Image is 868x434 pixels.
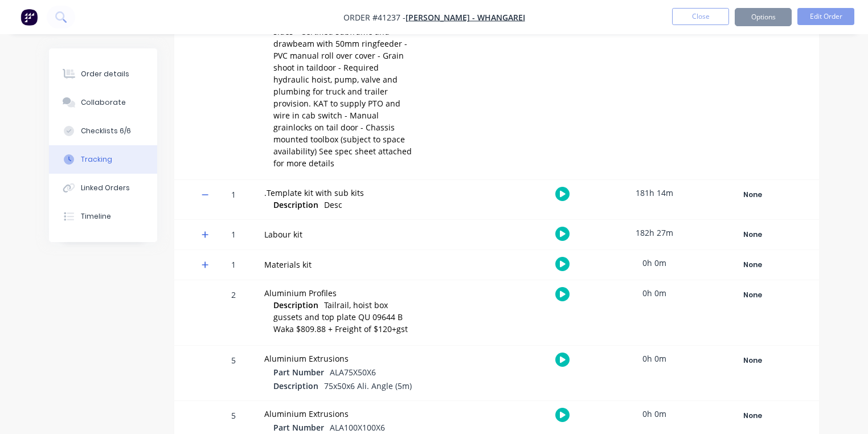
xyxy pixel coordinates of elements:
[672,8,729,25] button: Close
[711,408,794,424] button: None
[612,220,697,245] div: 182h 27m
[49,202,157,231] button: Timeline
[711,187,794,203] button: None
[711,257,794,273] button: None
[612,401,697,427] div: 0h 0m
[711,257,793,272] div: None
[273,380,318,392] span: Description
[216,252,251,280] div: 1
[264,187,413,199] div: .Template kit with sub kits
[273,199,318,211] span: Description
[273,299,318,311] span: Description
[612,280,697,306] div: 0h 0m
[330,367,376,378] span: ALA75X50X6
[216,282,251,345] div: 2
[273,421,324,433] span: Part Number
[49,145,157,174] button: Tracking
[264,408,413,420] div: Aluminium Extrusions
[711,288,793,302] div: None
[711,227,794,243] button: None
[711,227,793,242] div: None
[81,183,130,193] div: Linked Orders
[49,88,157,117] button: Collaborate
[324,199,342,210] span: Desc
[264,228,413,240] div: Labour kit
[81,69,129,79] div: Order details
[324,380,412,391] span: 75x50x6 Ali. Angle (5m)
[735,8,792,26] button: Options
[81,211,111,222] div: Timeline
[273,366,324,378] span: Part Number
[273,300,408,334] span: Tailrail, hoist box gussets and top plate QU 09644 B Waka $809.88 + Freight of $120+gst
[711,187,793,202] div: None
[330,422,385,433] span: ALA100X100X6
[264,259,413,271] div: Materials kit
[711,408,793,423] div: None
[21,9,38,26] img: Factory
[612,346,697,371] div: 0h 0m
[711,287,794,303] button: None
[711,353,793,368] div: None
[216,347,251,400] div: 5
[711,353,794,369] button: None
[216,222,251,249] div: 1
[264,287,413,299] div: Aluminium Profiles
[49,60,157,88] button: Order details
[612,250,697,276] div: 0h 0m
[612,180,697,206] div: 181h 14m
[406,12,525,23] a: [PERSON_NAME] - Whangarei
[343,12,406,23] span: Order #41237 -
[797,8,854,25] button: Edit Order
[264,353,413,365] div: Aluminium Extrusions
[49,117,157,145] button: Checklists 6/6
[81,154,112,165] div: Tracking
[216,182,251,219] div: 1
[81,126,131,136] div: Checklists 6/6
[81,97,126,108] div: Collaborate
[49,174,157,202] button: Linked Orders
